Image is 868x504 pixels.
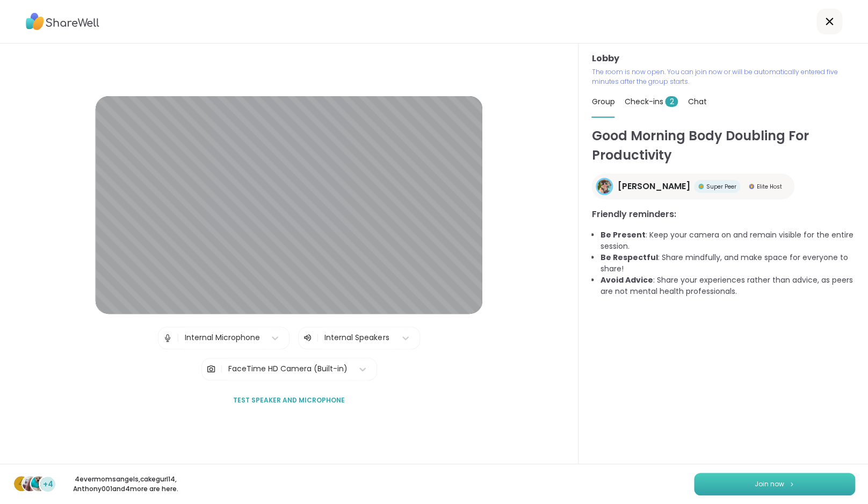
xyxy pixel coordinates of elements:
img: Camera [206,358,216,380]
p: 4evermomsangels , cakegurl14 , Anthony001 and 4 more are here. [66,474,186,494]
span: 4 [18,477,25,491]
h3: Friendly reminders: [591,208,855,221]
img: Elite Host [749,184,754,189]
span: Join now [755,479,784,489]
span: Check-ins [624,96,678,107]
span: +4 [43,479,53,490]
img: Super Peer [698,184,704,189]
li: : Share your experiences rather than advice, as peers are not mental health professionals. [600,275,855,297]
span: Chat [688,96,706,107]
img: ShareWell Logomark [789,481,795,487]
div: FaceTime HD Camera (Built-in) [228,363,348,375]
span: Test speaker and microphone [233,395,345,405]
span: | [316,332,319,344]
span: Group [591,96,614,107]
img: cakegurl14 [23,476,38,491]
h1: Good Morning Body Doubling For Productivity [591,126,855,165]
b: Avoid Advice [600,275,653,285]
li: : Keep your camera on and remain visible for the entire session. [600,229,855,252]
button: Test speaker and microphone [229,389,349,412]
img: Microphone [163,327,172,349]
img: ShareWell Logo [26,9,99,34]
img: Adrienne_QueenOfTheDawn [597,179,611,193]
p: The room is now open. You can join now or will be automatically entered five minutes after the gr... [591,67,855,87]
span: Super Peer [706,183,736,191]
img: Anthony001 [31,476,46,491]
li: : Share mindfully, and make space for everyone to share! [600,252,855,275]
span: | [177,327,179,349]
button: Join now [694,473,855,495]
span: 2 [665,96,678,107]
a: Adrienne_QueenOfTheDawn[PERSON_NAME]Super PeerSuper PeerElite HostElite Host [591,174,794,199]
span: Elite Host [756,183,782,191]
span: | [220,358,223,380]
h3: Lobby [591,52,855,65]
b: Be Present [600,229,645,240]
div: Internal Microphone [185,332,260,343]
b: Be Respectful [600,252,657,263]
span: [PERSON_NAME] [617,180,690,193]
